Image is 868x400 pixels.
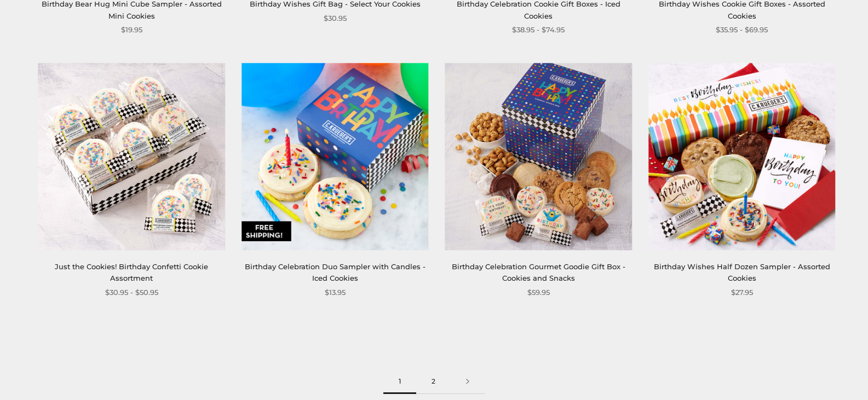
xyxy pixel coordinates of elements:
[9,358,113,391] iframe: Sign Up via Text for Offers
[416,369,451,394] a: 2
[55,262,208,282] a: Just the Cookies! Birthday Confetti Cookie Assortment
[325,287,346,298] span: $13.95
[324,13,347,24] span: $30.95
[654,262,830,282] a: Birthday Wishes Half Dozen Sampler - Assorted Cookies
[512,24,565,36] span: $38.95 - $74.95
[648,63,835,250] img: Birthday Wishes Half Dozen Sampler - Assorted Cookies
[731,287,753,298] span: $27.95
[452,262,625,282] a: Birthday Celebration Gourmet Goodie Gift Box - Cookies and Snacks
[451,369,485,394] a: Next page
[527,287,550,298] span: $59.95
[716,24,768,36] span: $35.95 - $69.95
[105,287,158,298] span: $30.95 - $50.95
[383,369,416,394] span: 1
[445,63,632,250] img: Birthday Celebration Gourmet Goodie Gift Box - Cookies and Snacks
[121,24,142,36] span: $19.95
[242,63,428,250] img: Birthday Celebration Duo Sampler with Candles - Iced Cookies
[245,262,426,282] a: Birthday Celebration Duo Sampler with Candles - Iced Cookies
[38,63,225,250] img: Just the Cookies! Birthday Confetti Cookie Assortment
